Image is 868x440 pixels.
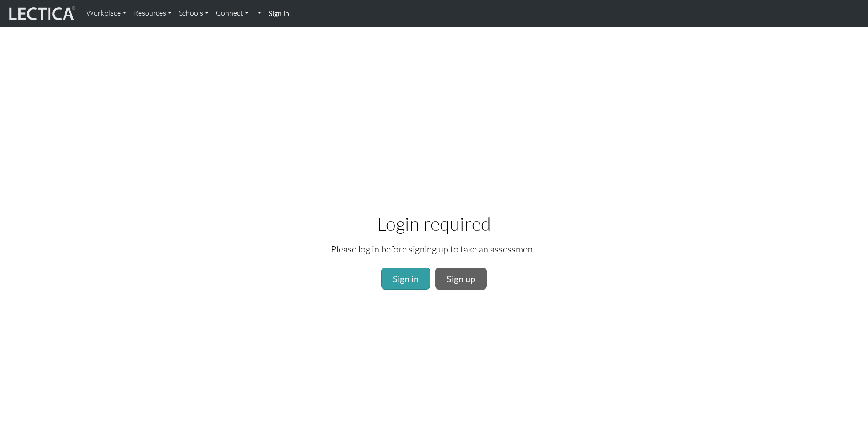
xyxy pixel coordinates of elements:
[435,268,487,290] a: Sign up
[269,9,289,17] strong: Sign in
[130,4,175,23] a: Resources
[7,5,75,22] img: lecticalive
[331,213,538,235] h2: Login required
[212,4,252,23] a: Connect
[381,268,430,290] a: Sign in
[265,4,293,23] a: Sign in
[331,242,538,257] p: Please log in before signing up to take an assessment.
[175,4,212,23] a: Schools
[83,4,130,23] a: Workplace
